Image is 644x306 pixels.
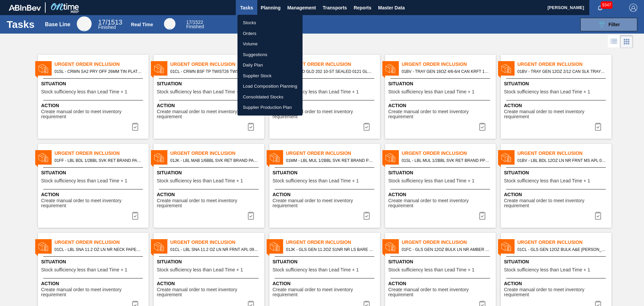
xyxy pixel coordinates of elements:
[237,71,303,81] a: Supplier Stock
[237,17,303,28] a: Stocks
[237,60,303,71] a: Daily Plan
[237,81,303,92] a: Load Composition Planning
[237,39,303,49] a: Volume
[237,28,303,39] a: Orders
[237,49,303,60] a: Suggestions
[237,102,303,113] a: Supplier Production Plan
[237,92,303,102] a: Consolidated Stocks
